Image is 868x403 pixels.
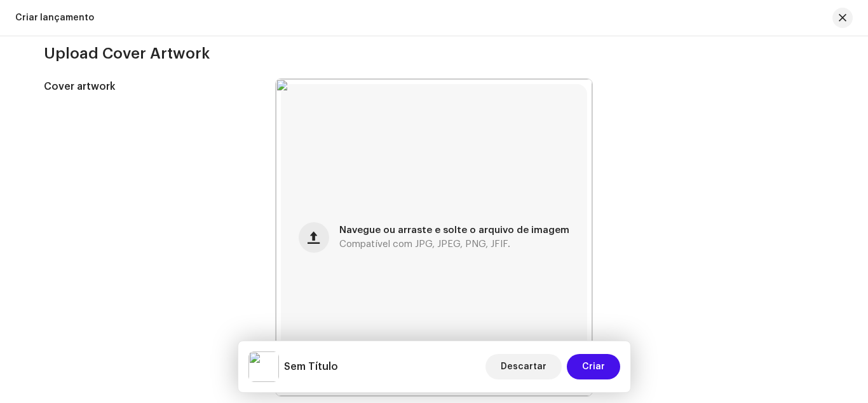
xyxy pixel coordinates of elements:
button: Criar [567,354,620,379]
h3: Upload Cover Artwork [44,43,824,64]
button: Descartar [485,354,562,379]
span: Descartar [501,354,546,379]
span: Criar [582,354,605,379]
img: c7e2f4de-fa2d-4bdb-848e-682df3381914 [248,351,279,382]
h5: Cover artwork [44,79,255,94]
h5: Sem Título [284,359,338,374]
